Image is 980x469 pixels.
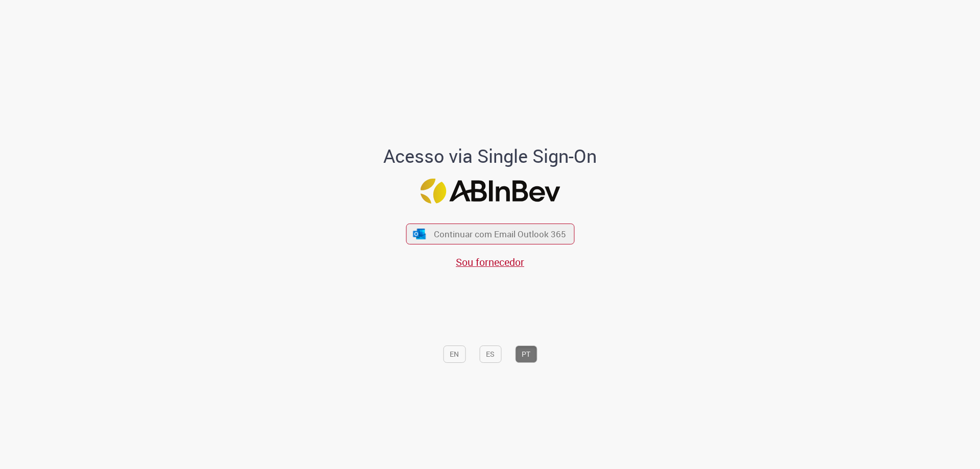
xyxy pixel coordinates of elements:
button: ícone Azure/Microsoft 360 Continuar com Email Outlook 365 [406,224,574,244]
h1: Acesso via Single Sign-On [349,146,632,166]
button: ES [479,345,501,363]
img: Logo ABInBev [420,179,560,204]
img: ícone Azure/Microsoft 360 [412,229,427,239]
button: PT [515,345,537,363]
a: Sou fornecedor [456,255,524,269]
span: Continuar com Email Outlook 365 [434,228,566,240]
button: EN [443,345,465,363]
